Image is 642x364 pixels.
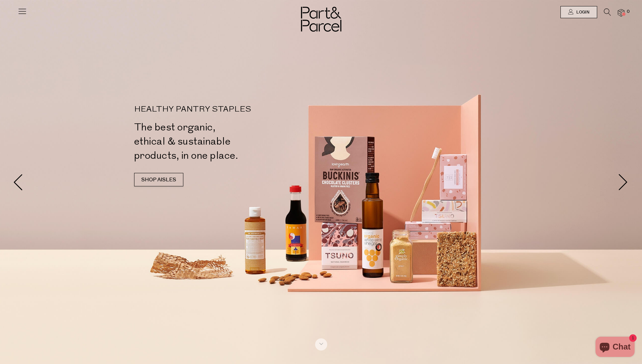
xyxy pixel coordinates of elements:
[301,7,341,32] img: Part&Parcel
[134,120,324,163] h2: The best organic, ethical & sustainable products, in one place.
[560,6,597,18] a: Login
[625,9,631,15] span: 0
[134,173,183,186] a: SHOP AISLES
[575,9,589,15] span: Login
[134,105,324,114] p: HEALTHY PANTRY STAPLES
[593,337,637,359] inbox-online-store-chat: Shopify online store chat
[618,9,624,16] a: 0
